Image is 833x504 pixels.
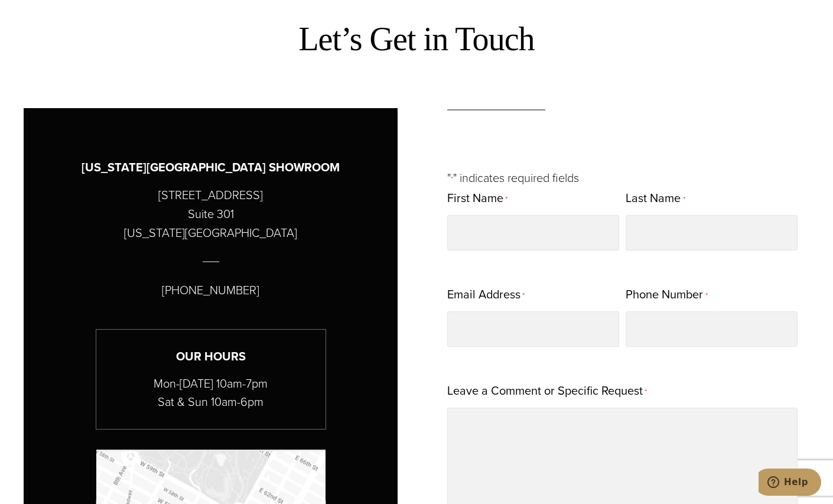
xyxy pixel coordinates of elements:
p: [PHONE_NUMBER] [162,281,259,300]
h2: Let’s Get in Touch [298,18,534,60]
label: Last Name [626,187,685,210]
label: Leave a Comment or Specific Request [447,380,647,403]
h3: Our Hours [96,347,326,366]
label: Phone Number [626,284,707,307]
p: " " indicates required fields [447,168,798,187]
label: First Name [447,187,507,210]
iframe: Opens a widget where you can chat to one of our agents [759,469,821,498]
h3: [US_STATE][GEOGRAPHIC_DATA] SHOWROOM [82,158,340,177]
p: Mon-[DATE] 10am-7pm Sat & Sun 10am-6pm [96,375,326,411]
label: Email Address [447,284,525,307]
p: [STREET_ADDRESS] Suite 301 [US_STATE][GEOGRAPHIC_DATA] [124,186,297,242]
